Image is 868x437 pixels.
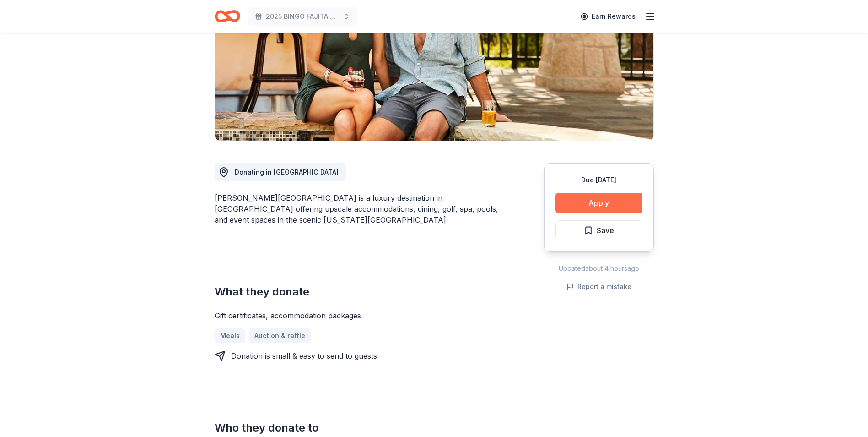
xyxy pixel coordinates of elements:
[215,192,500,225] div: [PERSON_NAME][GEOGRAPHIC_DATA] is a luxury destination in [GEOGRAPHIC_DATA] offering upscale acco...
[249,328,311,343] a: Auction & raffle
[215,5,240,27] a: Home
[231,350,377,361] div: Donation is small & easy to send to guests
[215,328,245,343] a: Meals
[555,220,642,240] button: Save
[555,193,642,213] button: Apply
[566,281,631,292] button: Report a mistake
[597,224,614,236] span: Save
[544,263,654,274] div: Updated about 4 hours ago
[215,421,500,435] h2: Who they donate to
[575,8,641,25] a: Earn Rewards
[555,175,642,186] div: Due [DATE]
[248,7,357,26] button: 2025 BINGO FAJITA NIGHT
[235,168,339,176] span: Donating in [GEOGRAPHIC_DATA]
[215,310,500,321] div: Gift certificates, accommodation packages
[215,284,500,299] h2: What they donate
[266,11,339,22] span: 2025 BINGO FAJITA NIGHT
